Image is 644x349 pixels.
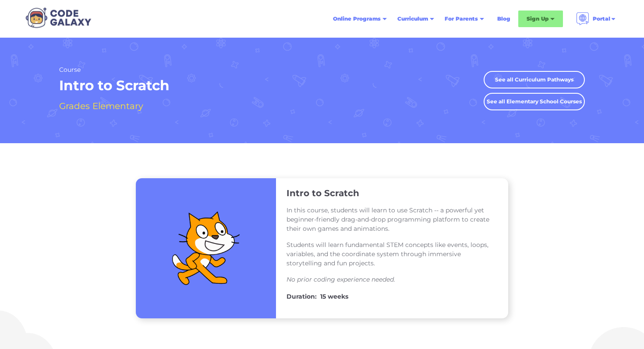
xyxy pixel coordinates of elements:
h4: Duration: [287,291,317,302]
div: For Parents [445,14,478,23]
h3: Intro to Scratch [287,187,359,199]
a: See all Curriculum Pathways [484,71,585,88]
h4: Grades [59,99,90,113]
div: Portal [593,14,610,23]
p: Students will learn fundamental STEM concepts like events, loops, variables, and the coordinate s... [287,240,498,268]
h2: Course [59,66,170,74]
div: Online Programs [333,14,381,23]
h4: Elementary [92,99,143,113]
a: Blog [492,11,516,27]
p: In this course, students will learn to use Scratch -- a powerful yet beginner-friendly drag-and-d... [287,206,498,233]
em: No prior coding experience needed. [287,275,395,283]
div: Sign Up [527,14,548,23]
a: See all Elementary School Courses [484,93,585,110]
div: Curriculum [397,14,428,23]
h4: 15 weeks [320,291,348,302]
h1: Intro to Scratch [59,77,170,95]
